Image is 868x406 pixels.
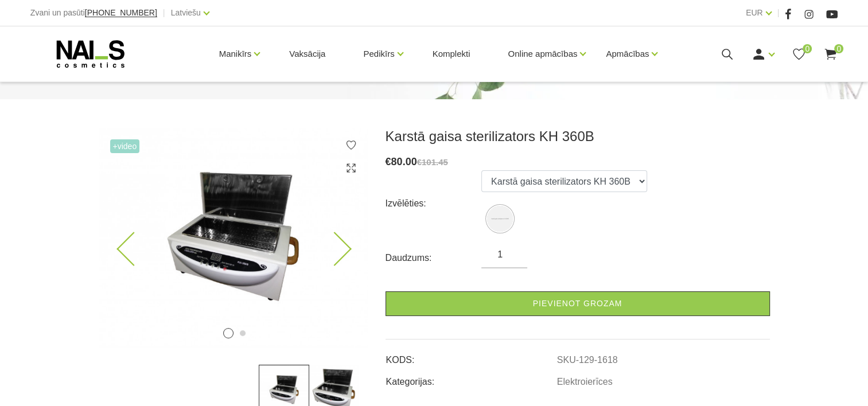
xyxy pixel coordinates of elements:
img: ... [99,128,368,348]
button: 2 of 2 [240,330,246,336]
a: Online apmācības [508,31,577,77]
td: Kategorijas: [386,367,556,389]
span: +Video [110,139,140,153]
span: [PHONE_NUMBER] [85,8,157,17]
span: € [386,156,391,167]
span: 0 [803,44,812,53]
span: | [777,6,780,20]
a: [PHONE_NUMBER] [85,9,157,17]
span: 80.00 [391,156,417,167]
a: 0 [792,47,806,61]
a: Komplekti [423,26,480,81]
a: Manikīrs [219,31,252,77]
button: 1 of 2 [223,328,233,338]
a: Latviešu [171,6,201,19]
span: | [163,6,165,20]
a: Vaksācija [280,26,334,81]
a: Elektroierīces [557,377,613,387]
a: Pievienot grozam [386,291,770,316]
a: EUR [746,6,763,19]
a: Apmācības [606,31,649,77]
td: KODS: [386,345,556,367]
div: Zvani un pasūti [30,6,157,20]
a: Pedikīrs [363,31,394,77]
a: SKU-129-1618 [557,355,618,365]
h3: Karstā gaisa sterilizators KH 360B [386,128,770,145]
div: Izvēlēties: [386,194,482,213]
div: Daudzums: [386,249,482,267]
img: Karstā gaisa sterilizators KH 360B [487,206,513,232]
a: 0 [823,47,838,61]
span: 0 [834,44,843,53]
s: €101.45 [417,157,448,167]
